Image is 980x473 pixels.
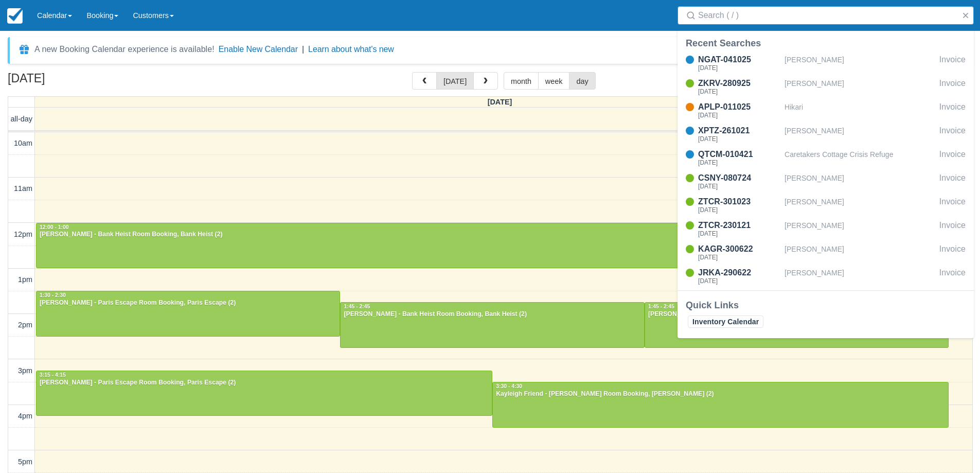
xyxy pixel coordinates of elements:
[939,54,966,73] div: Invoice
[698,219,780,232] div: ZTCR-230121
[344,304,370,309] span: 1:45 - 2:45
[308,45,394,54] a: Learn about what's new
[488,98,512,106] span: [DATE]
[343,310,642,319] div: [PERSON_NAME] - Bank Heist Room Booking, Bank Heist (2)
[678,54,974,73] a: NGAT-041025[DATE][PERSON_NAME]Invoice
[698,112,780,118] div: [DATE]
[340,302,645,347] a: 1:45 - 2:45[PERSON_NAME] - Bank Heist Room Booking, Bank Heist (2)
[698,196,780,208] div: ZTCR-301023
[698,6,957,25] input: Search ( / )
[39,299,337,307] div: [PERSON_NAME] - Paris Escape Room Booking, Paris Escape (2)
[34,43,215,56] div: A new Booking Calendar experience is available!
[939,172,966,191] div: Invoice
[678,172,974,191] a: CSNY-080724[DATE][PERSON_NAME]Invoice
[688,316,763,328] a: Inventory Calendar
[7,8,23,24] img: checkfront-main-nav-mini-logo.png
[39,231,946,239] div: [PERSON_NAME] - Bank Heist Room Booking, Bank Heist (2)
[11,115,32,123] span: all-day
[939,125,966,144] div: Invoice
[698,125,780,137] div: XPTZ-261021
[698,101,780,113] div: APLP-011025
[939,77,966,97] div: Invoice
[698,54,780,66] div: NGAT-041025
[678,101,974,120] a: APLP-011025[DATE]HikariInvoice
[8,72,138,91] h2: [DATE]
[698,172,780,184] div: CSNY-080724
[785,77,935,97] div: [PERSON_NAME]
[939,267,966,286] div: Invoice
[698,65,780,71] div: [DATE]
[14,230,32,238] span: 12pm
[504,72,539,90] button: month
[645,302,949,347] a: 1:45 - 2:45[PERSON_NAME] Room Booking, [PERSON_NAME] (2)
[785,101,935,120] div: Hikari
[496,383,522,389] span: 3:30 - 4:30
[14,184,32,192] span: 11am
[698,207,780,213] div: [DATE]
[939,219,966,239] div: Invoice
[785,54,935,73] div: [PERSON_NAME]
[219,44,298,55] button: Enable New Calendar
[18,321,32,329] span: 2pm
[18,412,32,420] span: 4pm
[302,45,304,54] span: |
[698,89,780,95] div: [DATE]
[648,310,946,319] div: [PERSON_NAME] Room Booking, [PERSON_NAME] (2)
[18,366,32,375] span: 3pm
[538,72,570,90] button: week
[698,231,780,237] div: [DATE]
[939,196,966,215] div: Invoice
[492,382,949,427] a: 3:30 - 4:30Kayleigh Friend - [PERSON_NAME] Room Booking, [PERSON_NAME] (2)
[698,278,780,284] div: [DATE]
[698,254,780,260] div: [DATE]
[36,371,492,416] a: 3:15 - 4:15[PERSON_NAME] - Paris Escape Room Booking, Paris Escape (2)
[785,196,935,215] div: [PERSON_NAME]
[678,267,974,286] a: JRKA-290622[DATE][PERSON_NAME]Invoice
[698,77,780,90] div: ZKRV-280925
[18,458,32,466] span: 5pm
[939,243,966,262] div: Invoice
[678,125,974,144] a: XPTZ-261021[DATE][PERSON_NAME]Invoice
[698,267,780,279] div: JRKA-290622
[678,243,974,262] a: KAGR-300622[DATE][PERSON_NAME]Invoice
[36,291,340,336] a: 1:30 - 2:30[PERSON_NAME] - Paris Escape Room Booking, Paris Escape (2)
[40,292,66,298] span: 1:30 - 2:30
[698,136,780,142] div: [DATE]
[36,223,949,268] a: 12:00 - 1:00[PERSON_NAME] - Bank Heist Room Booking, Bank Heist (2)
[648,304,674,309] span: 1:45 - 2:45
[698,243,780,255] div: KAGR-300622
[698,148,780,161] div: QTCM-010421
[40,224,69,230] span: 12:00 - 1:00
[39,379,489,387] div: [PERSON_NAME] - Paris Escape Room Booking, Paris Escape (2)
[678,219,974,239] a: ZTCR-230121[DATE][PERSON_NAME]Invoice
[686,37,966,49] div: Recent Searches
[785,148,935,168] div: Caretakers Cottage Crisis Refuge
[678,77,974,97] a: ZKRV-280925[DATE][PERSON_NAME]Invoice
[678,148,974,168] a: QTCM-010421[DATE]Caretakers Cottage Crisis RefugeInvoice
[14,139,32,147] span: 10am
[939,101,966,120] div: Invoice
[686,299,966,311] div: Quick Links
[939,148,966,168] div: Invoice
[495,390,946,398] div: Kayleigh Friend - [PERSON_NAME] Room Booking, [PERSON_NAME] (2)
[785,125,935,144] div: [PERSON_NAME]
[698,160,780,166] div: [DATE]
[18,275,32,284] span: 1pm
[785,219,935,239] div: [PERSON_NAME]
[698,183,780,189] div: [DATE]
[436,72,474,90] button: [DATE]
[785,243,935,262] div: [PERSON_NAME]
[785,267,935,286] div: [PERSON_NAME]
[785,172,935,191] div: [PERSON_NAME]
[40,372,66,378] span: 3:15 - 4:15
[678,196,974,215] a: ZTCR-301023[DATE][PERSON_NAME]Invoice
[569,72,595,90] button: day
